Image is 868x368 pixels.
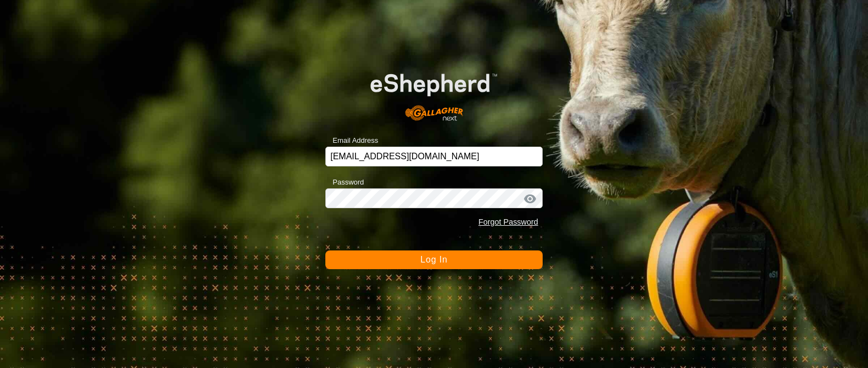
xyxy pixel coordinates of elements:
[325,135,378,146] label: Email Address
[325,147,543,166] input: Email Address
[420,255,447,264] span: Log In
[325,177,364,188] label: Password
[478,218,538,226] a: Forgot Password
[325,250,543,269] button: Log In
[347,55,521,130] img: E-shepherd Logo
